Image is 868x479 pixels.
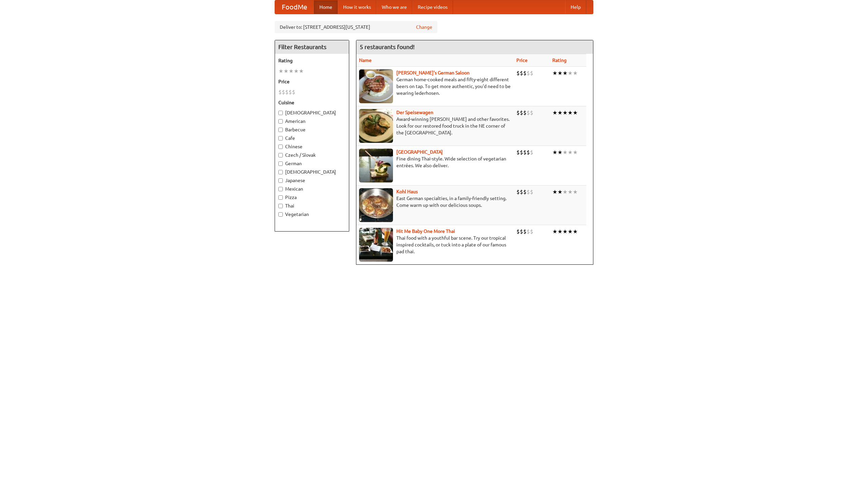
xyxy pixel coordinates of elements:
li: $ [527,69,530,77]
img: satay.jpg [359,149,393,182]
li: $ [527,228,530,235]
label: Japanese [278,177,346,184]
li: ★ [552,69,557,77]
li: ★ [563,188,568,196]
img: kohlhaus.jpg [359,188,393,222]
li: $ [523,188,527,196]
div: Deliver to: [STREET_ADDRESS][US_STATE] [275,21,437,33]
li: $ [520,188,523,196]
a: Help [565,0,586,14]
li: ★ [557,228,563,235]
li: ★ [557,109,563,116]
li: ★ [289,67,294,75]
p: German home-cooked meals and fifty-eight different beers on tap. To get more authentic, you'd nee... [359,76,511,96]
label: Barbecue [278,126,346,133]
input: Chinese [278,145,283,149]
li: ★ [573,228,578,235]
a: [GEOGRAPHIC_DATA] [396,149,443,155]
input: Mexican [278,187,283,191]
label: [DEMOGRAPHIC_DATA] [278,109,346,116]
input: Japanese [278,178,283,183]
h5: Price [278,78,346,85]
li: $ [523,228,527,235]
li: $ [520,149,523,156]
li: $ [530,109,533,116]
li: $ [523,69,527,77]
b: Hit Me Baby One More Thai [396,228,455,234]
li: ★ [568,69,573,77]
a: How it works [338,0,376,14]
li: $ [285,88,289,96]
li: ★ [573,149,578,156]
li: ★ [568,109,573,116]
a: Who we are [376,0,412,14]
p: Fine dining Thai-style. Wide selection of vegetarian entrées. We also deliver. [359,155,511,169]
label: American [278,118,346,125]
a: Name [359,58,372,63]
li: $ [516,149,520,156]
li: ★ [552,149,557,156]
a: Price [516,58,528,63]
a: [PERSON_NAME]'s German Saloon [396,70,470,75]
li: $ [527,149,530,156]
p: East German specialties, in a family-friendly setting. Come warm up with our delicious soups. [359,195,511,209]
li: $ [520,109,523,116]
li: ★ [563,69,568,77]
li: $ [516,69,520,77]
li: ★ [568,149,573,156]
li: ★ [299,67,304,75]
li: ★ [563,109,568,116]
input: Czech / Slovak [278,153,283,157]
li: $ [523,149,527,156]
a: Recipe videos [412,0,453,14]
li: $ [289,88,292,96]
label: Thai [278,202,346,209]
input: [DEMOGRAPHIC_DATA] [278,170,283,174]
li: ★ [557,188,563,196]
li: ★ [573,109,578,116]
li: $ [292,88,295,96]
a: Rating [552,58,567,63]
li: $ [530,188,533,196]
h5: Cuisine [278,99,346,106]
input: Barbecue [278,128,283,132]
li: $ [520,228,523,235]
li: ★ [557,69,563,77]
li: ★ [552,228,557,235]
li: $ [516,109,520,116]
img: speisewagen.jpg [359,109,393,143]
h5: Rating [278,57,346,64]
li: ★ [278,67,283,75]
li: $ [530,69,533,77]
li: $ [282,88,285,96]
a: Der Speisewagen [396,110,433,115]
h4: Filter Restaurants [275,40,349,54]
li: ★ [552,188,557,196]
li: $ [520,69,523,77]
input: German [278,161,283,166]
li: $ [516,228,520,235]
li: ★ [568,188,573,196]
label: Vegetarian [278,211,346,218]
li: ★ [563,149,568,156]
input: Pizza [278,195,283,200]
li: ★ [573,188,578,196]
label: Chinese [278,143,346,150]
label: Mexican [278,186,346,192]
a: FoodMe [275,0,314,14]
li: $ [527,109,530,116]
img: esthers.jpg [359,69,393,103]
input: [DEMOGRAPHIC_DATA] [278,111,283,115]
a: Kohl Haus [396,189,418,194]
li: ★ [283,67,289,75]
ng-pluralize: 5 restaurants found! [360,44,415,50]
li: $ [516,188,520,196]
input: Vegetarian [278,212,283,217]
li: $ [278,88,282,96]
li: ★ [563,228,568,235]
label: [DEMOGRAPHIC_DATA] [278,169,346,175]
